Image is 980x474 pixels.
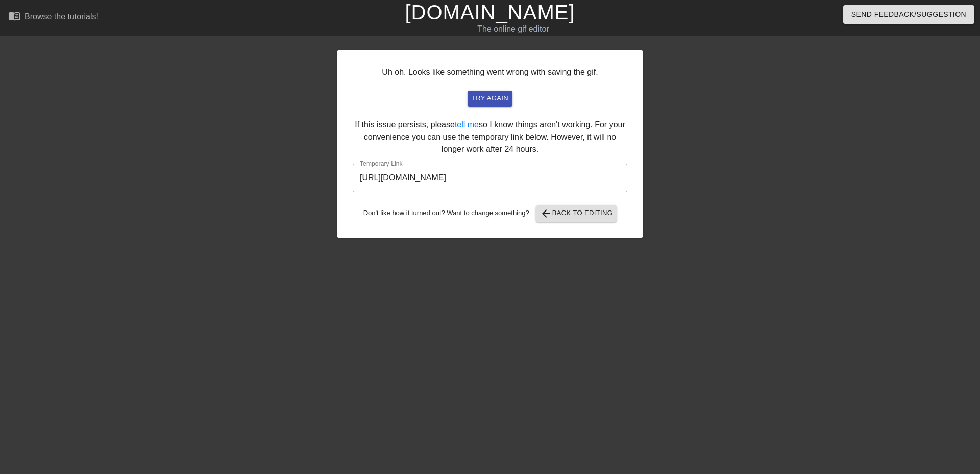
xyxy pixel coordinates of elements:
[337,50,643,238] div: Uh oh. Looks like something went wrong with saving the gif. If this issue persists, please so I k...
[24,12,99,21] div: Browse the tutorials!
[468,91,512,107] button: try again
[353,164,627,192] input: bare
[536,205,617,222] button: Back to Editing
[332,23,695,35] div: The online gif editor
[353,205,627,222] div: Don't like how it turned out? Want to change something?
[540,207,613,220] span: Back to Editing
[843,5,974,24] button: Send Feedback/Suggestion
[455,120,479,129] a: tell me
[851,8,966,21] span: Send Feedback/Suggestion
[540,207,552,220] span: arrow_back
[8,10,20,22] span: menu_book
[472,93,508,104] span: try again
[8,10,99,25] a: Browse the tutorials!
[405,1,575,23] a: [DOMAIN_NAME]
